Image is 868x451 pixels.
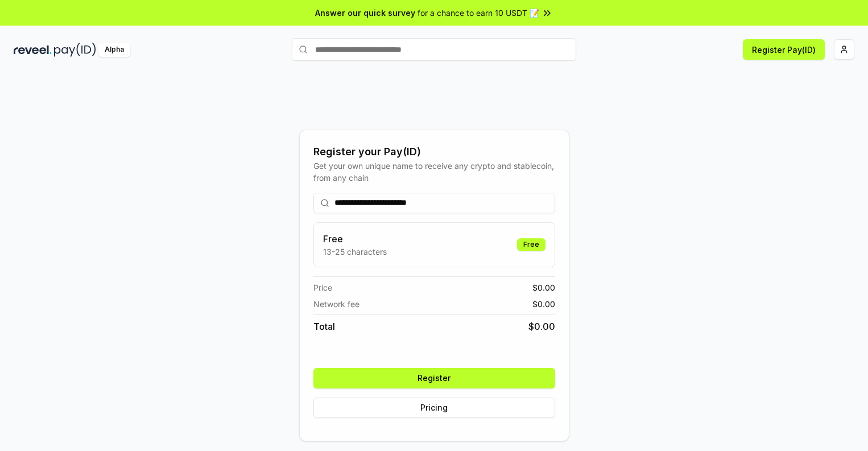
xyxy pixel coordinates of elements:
[313,282,332,293] span: Price
[54,43,96,57] img: pay_id
[517,238,545,251] div: Free
[743,39,825,60] button: Register Pay(ID)
[528,320,555,333] span: $ 0.00
[313,160,555,184] div: Get your own unique name to receive any crypto and stablecoin, from any chain
[418,7,539,19] span: for a chance to earn 10 USDT 📝
[532,298,555,310] span: $ 0.00
[532,282,555,293] span: $ 0.00
[313,298,359,310] span: Network fee
[315,7,415,19] span: Answer our quick survey
[313,368,555,388] button: Register
[98,43,130,57] div: Alpha
[313,144,555,160] div: Register your Pay(ID)
[313,320,335,333] span: Total
[323,232,387,246] h3: Free
[323,246,387,258] p: 13-25 characters
[14,43,52,57] img: reveel_dark
[313,398,555,418] button: Pricing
